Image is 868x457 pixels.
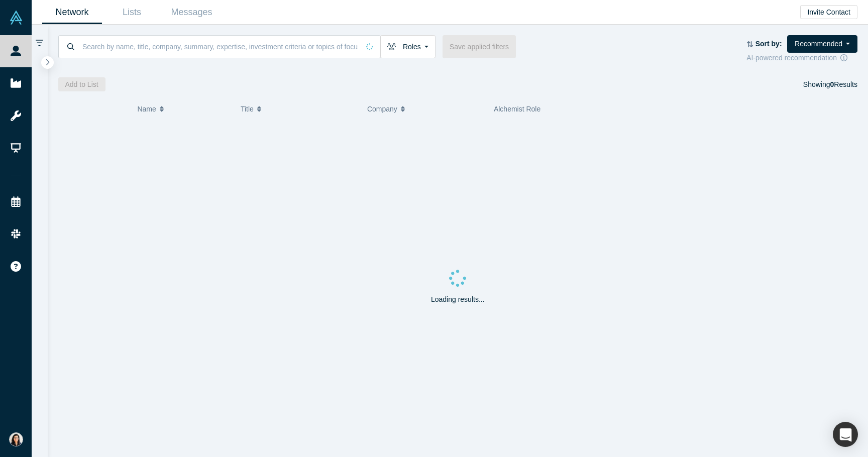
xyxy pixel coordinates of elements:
button: Name [137,98,230,120]
button: Recommended [787,35,857,53]
p: Loading results... [431,294,485,305]
span: Title [241,98,254,120]
button: Roles [380,35,436,58]
span: Alchemist Role [494,105,540,113]
a: Network [42,1,102,24]
button: Save applied filters [443,35,516,58]
a: Lists [102,1,162,24]
div: AI-powered recommendation [746,53,857,63]
div: Showing [803,77,857,91]
input: Search by name, title, company, summary, expertise, investment criteria or topics of focus [81,35,359,58]
span: Results [830,80,857,88]
button: Title [241,98,357,120]
button: Invite Contact [800,5,857,19]
button: Add to List [58,77,105,91]
img: Renumathy Dhanasekaran's Account [9,432,23,446]
img: Alchemist Vault Logo [9,11,23,25]
strong: 0 [830,80,834,88]
button: Company [367,98,483,120]
span: Company [367,98,397,120]
a: Messages [162,1,222,24]
span: Name [137,98,156,120]
strong: Sort by: [755,40,782,48]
